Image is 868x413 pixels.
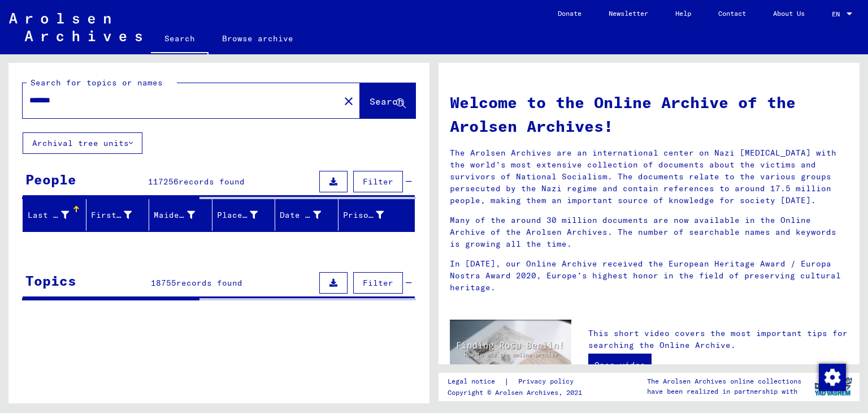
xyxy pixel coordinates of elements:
[148,177,179,187] span: 117256
[819,364,846,391] img: Zustimmung ändern
[450,147,848,206] p: The Arolsen Archives are an international center on Nazi [MEDICAL_DATA] with the world’s most ext...
[343,206,401,224] div: Prisoner #
[342,94,355,108] mat-icon: close
[149,199,212,231] mat-header-cell: Maiden Name
[450,214,848,250] p: Many of the around 30 million documents are now available in the Online Archive of the Arolsen Ar...
[217,209,258,221] div: Place of Birth
[812,372,854,401] img: yv_logo.png
[28,206,86,224] div: Last Name
[280,209,321,221] div: Date of Birth
[28,209,69,221] div: Last Name
[353,171,403,192] button: Filter
[209,25,307,52] a: Browse archive
[9,13,142,41] img: Arolsen_neg.svg
[91,209,132,221] div: First Name
[151,25,209,54] a: Search
[450,258,848,294] p: In [DATE], our Online Archive received the European Heritage Award / Europa Nostra Award 2020, Eu...
[448,376,587,388] div: |
[23,132,142,154] button: Archival tree units
[818,363,845,390] div: Zustimmung ändern
[31,78,163,88] mat-label: Search for topics or names
[217,206,275,224] div: Place of Birth
[338,199,415,231] mat-header-cell: Prisoner #
[588,328,848,351] p: This short video covers the most important tips for searching the Online Archive.
[588,354,652,376] a: Open video
[360,83,415,118] button: Search
[363,278,393,288] span: Filter
[86,199,150,231] mat-header-cell: First Name
[25,169,76,190] div: People
[450,320,571,386] img: video.jpg
[509,376,587,388] a: Privacy policy
[23,199,86,231] mat-header-cell: Last Name
[280,206,338,224] div: Date of Birth
[343,209,384,221] div: Prisoner #
[363,177,393,187] span: Filter
[91,206,149,224] div: First Name
[448,376,504,388] a: Legal notice
[832,10,840,18] mat-select-trigger: EN
[450,91,848,138] h1: Welcome to the Online Archive of the Arolsen Archives!
[176,278,242,288] span: records found
[154,206,212,224] div: Maiden Name
[353,272,403,294] button: Filter
[154,209,195,221] div: Maiden Name
[448,388,587,398] p: Copyright © Arolsen Archives, 2021
[212,199,276,231] mat-header-cell: Place of Birth
[25,270,76,291] div: Topics
[647,376,801,386] p: The Arolsen Archives online collections
[647,386,801,397] p: have been realized in partnership with
[179,177,245,187] span: records found
[275,199,338,231] mat-header-cell: Date of Birth
[370,96,403,107] span: Search
[337,89,360,112] button: Clear
[151,278,176,288] span: 18755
